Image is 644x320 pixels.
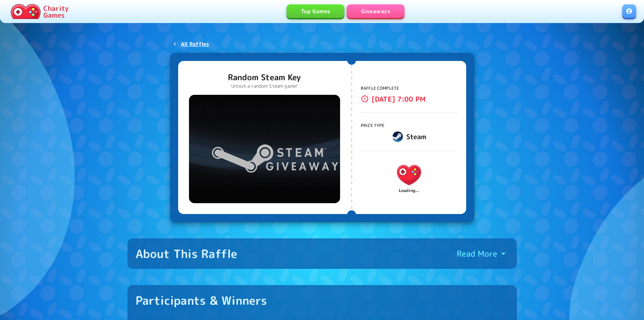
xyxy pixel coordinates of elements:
[43,5,69,18] p: Charity Games
[11,4,41,19] img: Charity.Games
[361,85,399,91] span: Raffle Complete
[170,38,212,50] a: All Raffles
[136,247,238,261] div: About This Raffle
[189,95,340,203] img: Random Steam Key
[228,72,301,83] p: Random Steam Key
[228,83,301,89] p: Unlock a random Steam game!
[8,3,71,20] a: Charity Games
[136,293,267,307] div: Participants & Winners
[406,131,427,142] h6: Steam
[372,93,426,104] p: [DATE] 7:00 PM
[181,40,209,48] p: All Raffles
[127,238,517,269] button: About This RaffleRead More
[457,248,497,259] p: Read More
[399,188,420,194] span: Loading...
[347,4,404,18] a: Giveaways
[287,4,344,18] a: Top Games
[361,123,385,128] span: Prize Type
[396,162,422,188] img: Charity.Games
